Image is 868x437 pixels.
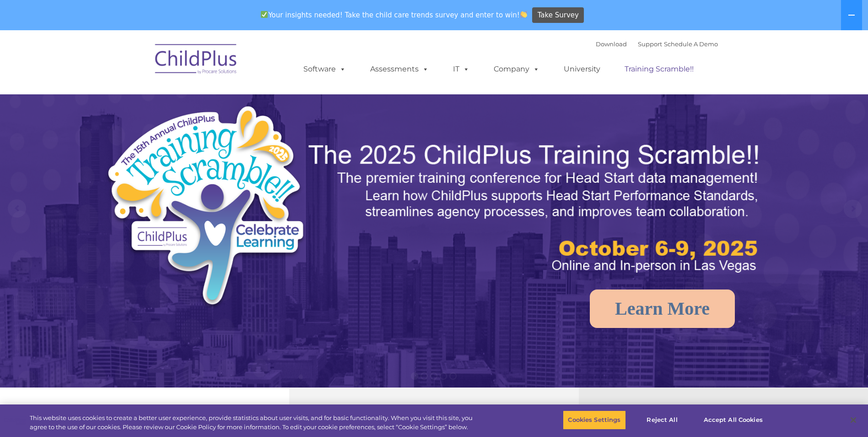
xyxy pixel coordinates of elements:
a: Software [294,60,355,78]
img: ChildPlus by Procare Solutions [151,38,242,83]
span: Phone number [127,98,166,105]
button: Close [843,410,863,430]
a: Learn More [590,290,735,328]
button: Reject All [634,410,691,430]
a: Training Scramble!! [615,60,703,78]
span: Your insights needed! Take the child care trends survey and enter to win! [257,6,531,24]
font: | [596,40,718,48]
span: Take Survey [538,7,579,23]
img: ✅ [261,11,268,18]
a: Take Survey [532,7,584,23]
a: Assessments [361,60,438,78]
a: Support [638,40,662,48]
a: Download [596,40,627,48]
img: 👏 [520,11,527,18]
a: IT [444,60,479,78]
button: Accept All Cookies [699,410,768,430]
a: University [555,60,609,78]
a: Schedule A Demo [664,40,718,48]
button: Cookies Settings [563,410,625,430]
span: Last name [127,60,155,67]
div: This website uses cookies to create a better user experience, provide statistics about user visit... [30,414,477,432]
a: Company [485,60,549,78]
